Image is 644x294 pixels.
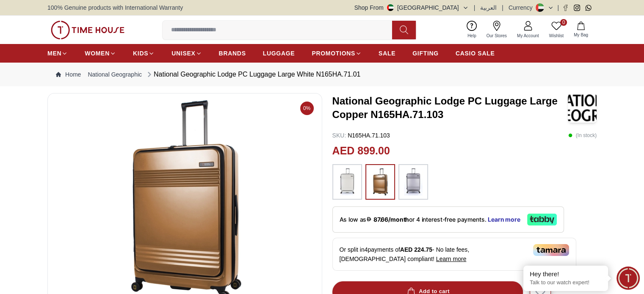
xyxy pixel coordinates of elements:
span: 0 [560,19,567,26]
a: WOMEN [85,46,116,61]
span: Help [464,33,480,39]
span: GIFTING [412,49,439,58]
span: PROMOTIONS [312,49,355,58]
a: GIFTING [412,46,439,61]
span: Wishlist [546,33,567,39]
img: National Geographic Lodge PC Luggage Large Copper N165HA.71.103 [568,93,597,123]
img: ... [403,168,424,195]
button: My Bag [569,20,593,40]
span: Learn more [436,256,467,262]
span: SKU : [332,132,346,139]
a: KIDS [133,46,155,61]
a: Help [462,19,481,41]
a: National Geographic [88,70,142,79]
img: Tamara [533,244,569,256]
span: LUGGAGE [263,49,295,58]
img: United Arab Emirates [387,4,394,11]
span: | [557,3,559,12]
a: CASIO SALE [456,46,495,61]
span: AED 224.75 [400,246,432,253]
span: 0% [300,102,314,115]
div: Chat Widget [616,267,640,290]
img: ... [51,21,124,39]
a: LUGGAGE [263,46,295,61]
img: ... [370,168,391,195]
h2: AED 899.00 [332,143,390,159]
span: Our Stores [483,33,510,39]
a: Whatsapp [585,5,591,11]
span: My Bag [570,32,591,38]
a: SALE [379,46,395,61]
span: SALE [379,49,395,58]
span: | [474,3,475,12]
a: MEN [47,46,68,61]
h3: National Geographic Lodge PC Luggage Large Copper N165HA.71.103 [332,94,568,121]
a: UNISEX [171,46,202,61]
a: Instagram [574,5,580,11]
p: ( In stock ) [568,131,597,140]
div: Or split in 4 payments of - No late fees, [DEMOGRAPHIC_DATA] compliant! [332,238,576,271]
span: WOMEN [85,49,110,58]
span: BRANDS [219,49,246,58]
nav: Breadcrumb [47,63,597,86]
div: Currency [509,3,536,12]
div: National Geographic Lodge PC Luggage Large White N165HA.71.01 [145,69,360,80]
a: Home [56,70,81,79]
span: UNISEX [171,49,195,58]
span: CASIO SALE [456,49,495,58]
a: BRANDS [219,46,246,61]
a: 0Wishlist [544,19,569,41]
button: العربية [480,3,497,12]
span: 100% Genuine products with International Warranty [47,3,183,12]
span: KIDS [133,49,148,58]
a: PROMOTIONS [312,46,362,61]
p: Talk to our watch expert! [530,279,602,286]
a: Facebook [562,5,569,11]
img: ... [337,168,358,195]
span: My Account [514,33,542,39]
button: Shop From[GEOGRAPHIC_DATA] [354,3,469,12]
span: MEN [47,49,61,58]
span: | [502,3,503,12]
p: N165HA.71.103 [332,131,390,140]
a: Our Stores [481,19,512,41]
div: Hey there! [530,270,602,278]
